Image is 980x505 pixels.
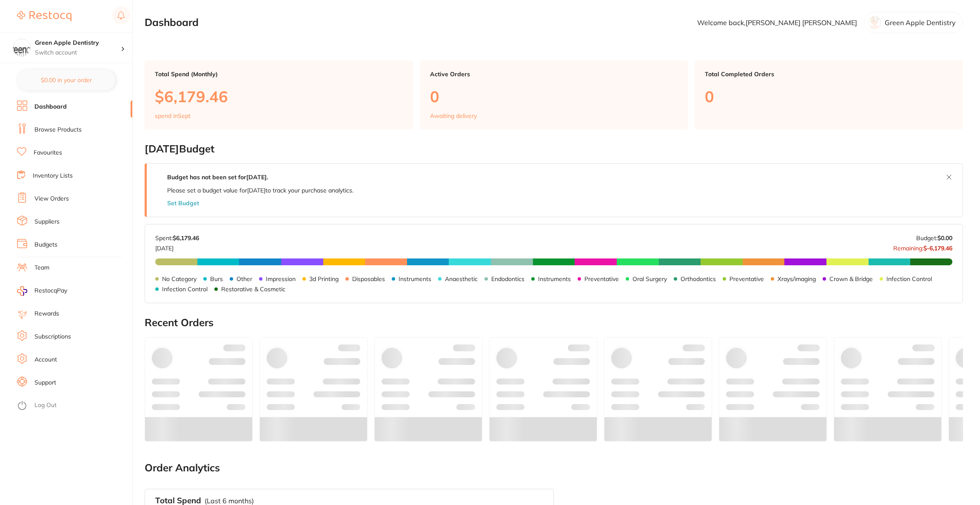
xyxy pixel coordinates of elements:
[705,88,953,105] p: 0
[893,241,952,252] p: Remaining:
[697,19,857,26] p: Welcome back, [PERSON_NAME] [PERSON_NAME]
[210,275,223,282] p: Burs
[420,60,688,129] a: Active Orders0Awaiting delivery
[430,88,678,105] p: 0
[34,379,56,387] a: Support
[34,103,67,111] a: Dashboard
[145,17,199,29] h2: Dashboard
[35,49,121,57] p: Switch account
[17,286,67,296] a: RestocqPay
[17,6,71,26] a: Restocq Logo
[34,149,62,157] a: Favourites
[445,275,478,282] p: Anaesthetic
[13,39,30,56] img: Green Apple Dentistry
[34,401,57,410] a: Log Out
[491,275,524,282] p: Endodontics
[34,195,69,203] a: View Orders
[309,275,339,282] p: 3d Printing
[145,462,963,474] h2: Order Analytics
[167,200,199,207] button: Set Budget
[695,60,963,129] a: Total Completed Orders0
[17,11,71,21] img: Restocq Logo
[17,399,130,413] button: Log Out
[162,275,197,282] p: No Category
[17,70,115,90] button: $0.00 in your order
[155,112,191,119] p: spend in Sept
[34,310,59,318] a: Rewards
[145,143,963,155] h2: [DATE] Budget
[34,356,57,364] a: Account
[729,275,764,282] p: Preventative
[885,19,956,26] p: Green Apple Dentistry
[236,275,252,282] p: Other
[886,275,932,282] p: Infection Control
[145,317,963,329] h2: Recent Orders
[155,235,199,241] p: Spent:
[155,88,403,105] p: $6,179.46
[778,275,816,282] p: Xrays/imaging
[430,112,477,119] p: Awaiting delivery
[33,172,73,180] a: Inventory Lists
[205,497,254,505] p: (Last 6 months)
[155,71,403,77] p: Total Spend (Monthly)
[538,275,571,282] p: Instruments
[34,241,57,249] a: Budgets
[221,286,285,293] p: Restorative & Cosmetic
[705,71,953,77] p: Total Completed Orders
[167,173,268,181] strong: Budget has not been set for [DATE] .
[584,275,619,282] p: Preventative
[916,235,952,241] p: Budget:
[632,275,667,282] p: Oral Surgery
[155,241,199,252] p: [DATE]
[17,286,27,296] img: RestocqPay
[937,234,952,242] strong: $0.00
[173,234,199,242] strong: $6,179.46
[352,275,385,282] p: Disposables
[430,71,678,77] p: Active Orders
[399,275,431,282] p: Instruments
[34,333,71,341] a: Subscriptions
[681,275,716,282] p: Orthodontics
[34,126,82,134] a: Browse Products
[923,244,952,252] strong: $-6,179.46
[35,39,121,47] h4: Green Apple Dentistry
[34,287,67,295] span: RestocqPay
[167,187,353,194] p: Please set a budget value for [DATE] to track your purchase analytics.
[162,286,208,293] p: Infection Control
[34,264,49,272] a: Team
[34,218,60,226] a: Suppliers
[829,275,873,282] p: Crown & Bridge
[266,275,296,282] p: Impression
[145,60,413,129] a: Total Spend (Monthly)$6,179.46spend inSept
